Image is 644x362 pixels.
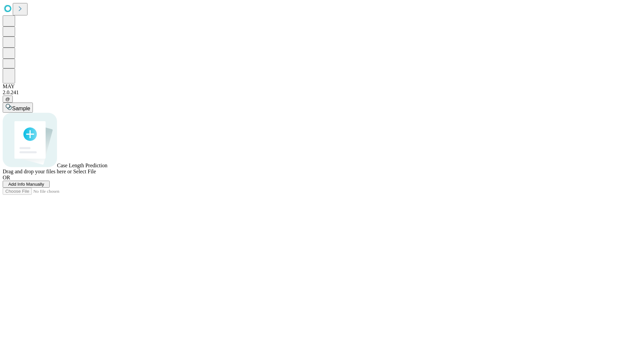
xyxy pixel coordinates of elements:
span: Sample [12,106,30,111]
span: Select File [73,169,96,174]
button: Sample [3,103,33,113]
div: 2.0.241 [3,89,641,96]
span: @ [5,97,10,102]
span: OR [3,175,10,180]
div: MAY [3,83,641,89]
span: Add Info Manually [8,182,44,187]
button: Add Info Manually [3,181,50,188]
span: Drag and drop your files here or [3,169,72,174]
span: Case Length Prediction [57,163,107,168]
button: @ [3,96,13,103]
